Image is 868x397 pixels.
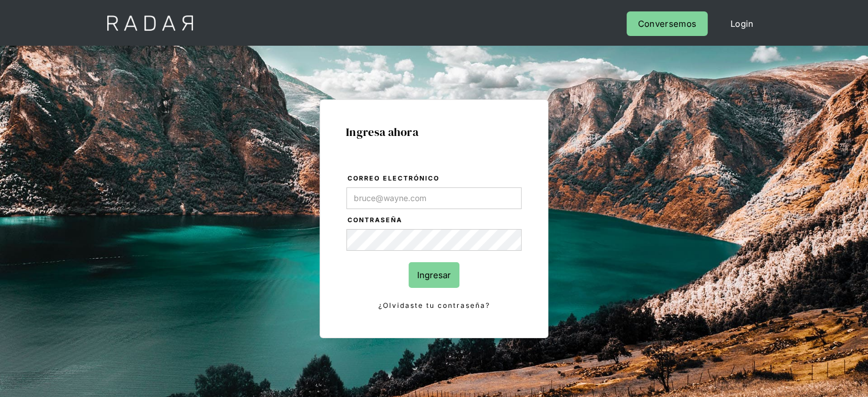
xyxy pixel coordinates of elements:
a: ¿Olvidaste tu contraseña? [346,299,522,312]
form: Login Form [346,173,522,312]
h1: Ingresa ahora [346,126,522,138]
a: Login [719,11,765,36]
input: bruce@wayne.com [346,187,522,209]
input: Ingresar [409,262,459,288]
label: Correo electrónico [348,173,522,185]
a: Conversemos [627,11,708,36]
label: Contraseña [348,215,522,226]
